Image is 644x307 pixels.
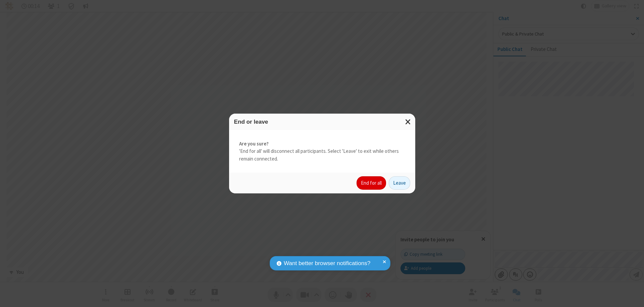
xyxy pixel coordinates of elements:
strong: Are you sure? [239,140,405,148]
button: Close modal [401,114,415,130]
button: End for all [357,176,386,190]
h3: End or leave [234,119,410,125]
button: Leave [389,176,410,190]
span: Want better browser notifications? [284,259,370,268]
div: 'End for all' will disconnect all participants. Select 'Leave' to exit while others remain connec... [229,130,415,173]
